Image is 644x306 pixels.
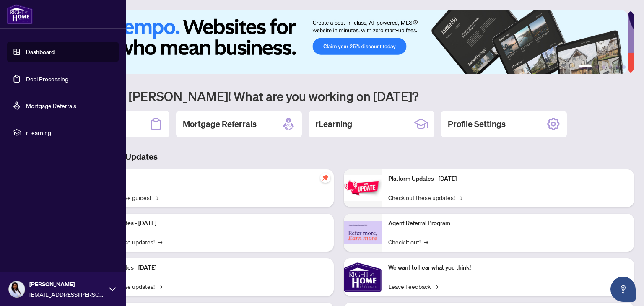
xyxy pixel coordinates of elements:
p: Platform Updates - [DATE] [388,174,627,184]
button: 3 [602,65,605,69]
span: → [158,237,162,246]
p: Agent Referral Program [388,219,627,228]
button: Open asap [610,277,636,302]
span: → [424,237,428,246]
h2: rLearning [315,118,352,130]
h3: Brokerage & Industry Updates [44,151,634,163]
p: We want to hear what you think! [388,263,627,272]
span: rLearning [26,128,113,137]
a: Dashboard [26,48,55,56]
span: [EMAIL_ADDRESS][PERSON_NAME][DOMAIN_NAME] [29,290,105,299]
p: Self-Help [88,174,327,184]
img: Agent Referral Program [344,221,382,244]
button: 1 [579,65,592,69]
img: Platform Updates - June 23, 2025 [344,175,382,201]
button: 4 [609,65,612,69]
h2: Profile Settings [448,118,506,130]
span: → [458,193,462,202]
img: Profile Icon [9,281,25,297]
img: logo [7,4,33,24]
a: Mortgage Referrals [26,102,76,109]
span: [PERSON_NAME] [29,280,105,289]
a: Deal Processing [26,75,68,83]
a: Check it out!→ [388,237,428,246]
a: Leave Feedback→ [388,282,438,291]
p: Platform Updates - [DATE] [88,219,327,228]
h1: Welcome back [PERSON_NAME]! What are you working on [DATE]? [44,88,634,104]
span: → [434,282,438,291]
a: Check out these updates!→ [388,193,462,202]
span: → [158,282,162,291]
img: Slide 0 [44,10,628,74]
button: 6 [622,65,626,69]
button: 2 [595,65,599,69]
img: We want to hear what you think! [344,258,382,296]
button: 5 [615,65,619,69]
span: → [154,193,158,202]
span: pushpin [320,173,330,183]
p: Platform Updates - [DATE] [88,263,327,272]
h2: Mortgage Referrals [183,118,257,130]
